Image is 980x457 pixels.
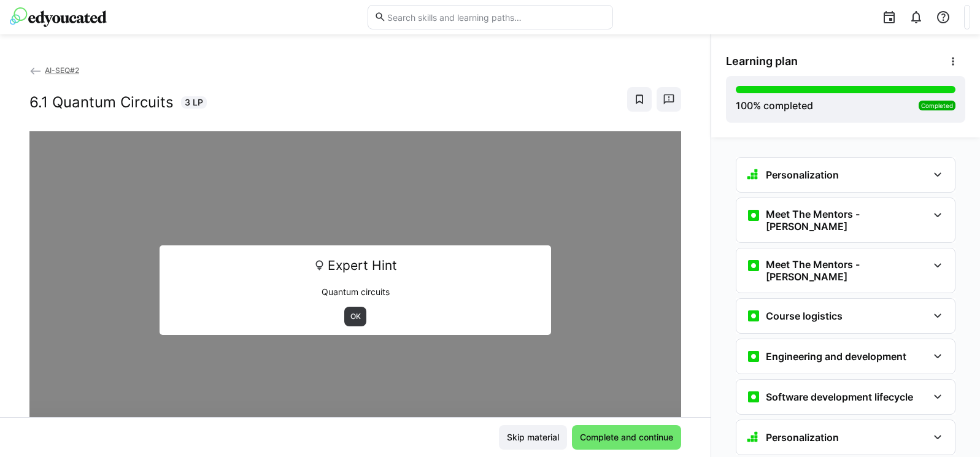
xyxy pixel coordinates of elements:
[29,93,174,112] h2: 6.1 Quantum Circuits
[736,98,813,113] div: % completed
[328,254,397,277] span: Expert Hint
[736,99,753,112] span: 100
[344,307,367,326] button: OK
[185,96,203,109] span: 3 LP
[578,431,675,444] span: Complete and continue
[45,66,79,75] span: AI-SEQ#2
[766,350,906,363] h3: Engineering and development
[766,258,928,283] h3: Meet The Mentors - [PERSON_NAME]
[505,431,561,444] span: Skip material
[29,66,79,75] a: AI-SEQ#2
[921,102,953,109] span: Completed
[572,425,681,450] button: Complete and continue
[386,12,606,23] input: Search skills and learning paths…
[349,312,362,321] span: OK
[766,208,928,232] h3: Meet The Mentors - [PERSON_NAME]
[766,310,843,322] h3: Course logistics
[168,286,542,298] p: Quantum circuits
[766,169,839,181] h3: Personalization
[766,431,839,444] h3: Personalization
[726,55,798,68] span: Learning plan
[766,391,913,403] h3: Software development lifecycle
[499,425,567,450] button: Skip material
